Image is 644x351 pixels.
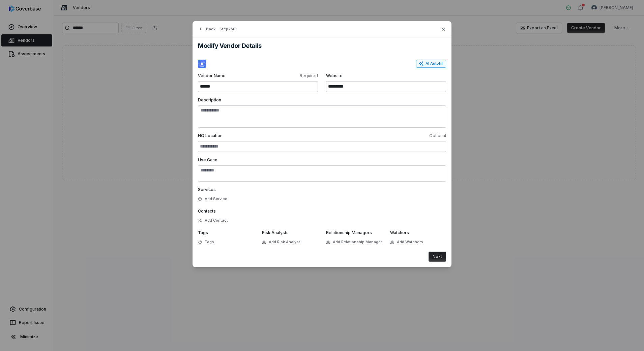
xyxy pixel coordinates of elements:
[198,157,217,162] span: Use Case
[198,209,216,214] span: Contacts
[262,230,289,235] span: Risk Analysts
[326,230,372,235] span: Relationship Managers
[326,73,446,78] span: Website
[416,60,446,68] button: AI Autofill
[269,240,300,245] span: Add Risk Analyst
[388,236,425,248] button: Add Watchers
[198,230,208,235] span: Tags
[198,73,257,78] span: Vendor Name
[205,240,214,245] span: Tags
[196,23,217,35] button: Back
[259,73,318,78] span: Required
[198,97,221,102] span: Description
[198,133,321,138] span: HQ Location
[323,133,446,138] span: Optional
[198,43,446,49] h2: Modify Vendor Details
[429,252,446,262] button: Next
[333,240,382,245] span: Add Relationship Manager
[219,27,237,32] span: Step 2 of 3
[198,187,216,192] span: Services
[196,193,229,205] button: Add Service
[196,215,230,227] button: Add Contact
[390,230,409,235] span: Watchers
